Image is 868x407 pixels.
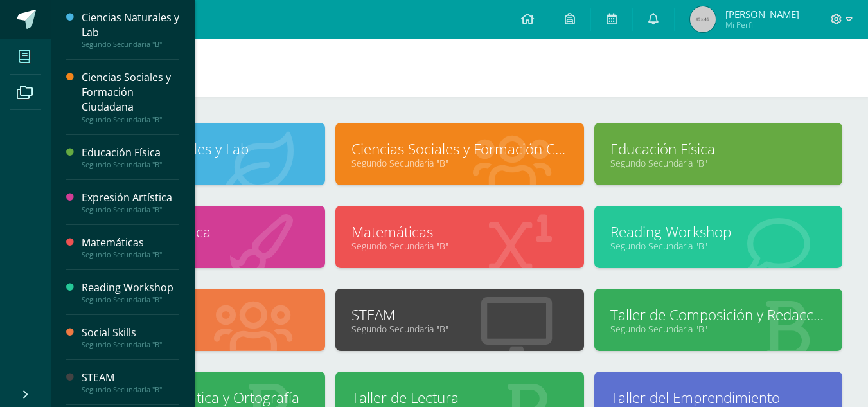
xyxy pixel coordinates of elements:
div: Matemáticas [82,235,179,250]
a: Ciencias Naturales y Lab [93,139,309,159]
a: Segundo Secundaria "B" [93,323,309,335]
div: Segundo Secundaria "B" [82,160,179,169]
a: Ciencias Naturales y LabSegundo Secundaria "B" [82,10,179,49]
div: Segundo Secundaria "B" [82,295,179,304]
a: Segundo Secundaria "B" [610,323,826,335]
div: Ciencias Sociales y Formación Ciudadana [82,70,179,114]
a: Reading Workshop [610,222,826,242]
div: Social Skills [82,325,179,340]
div: Ciencias Naturales y Lab [82,10,179,40]
a: Segundo Secundaria "B" [610,240,826,252]
a: Segundo Secundaria "B" [93,240,309,252]
a: Social Skills [93,305,309,325]
a: Expresión ArtísticaSegundo Secundaria "B" [82,190,179,214]
a: Segundo Secundaria "B" [351,323,567,335]
a: Taller de Composición y Redacción [610,305,826,325]
a: Segundo Secundaria "B" [610,157,826,169]
div: Segundo Secundaria "B" [82,385,179,394]
div: STEAM [82,370,179,385]
a: Reading WorkshopSegundo Secundaria "B" [82,280,179,304]
span: Mi Perfil [725,19,799,30]
img: 45x45 [690,6,716,32]
a: Matemáticas [351,222,567,242]
div: Segundo Secundaria "B" [82,40,179,49]
a: Social SkillsSegundo Secundaria "B" [82,325,179,349]
a: STEAMSegundo Secundaria "B" [82,370,179,394]
div: Expresión Artística [82,190,179,205]
a: Educación FísicaSegundo Secundaria "B" [82,145,179,169]
span: [PERSON_NAME] [725,8,799,21]
div: Segundo Secundaria "B" [82,205,179,214]
div: Segundo Secundaria "B" [82,250,179,259]
div: Reading Workshop [82,280,179,295]
div: Educación Física [82,145,179,160]
a: STEAM [351,305,567,325]
a: MatemáticasSegundo Secundaria "B" [82,235,179,259]
a: Educación Física [610,139,826,159]
div: Segundo Secundaria "B" [82,115,179,124]
a: Segundo Secundaria "B" [351,240,567,252]
a: Segundo Secundaria "B" [93,157,309,169]
a: Ciencias Sociales y Formación Ciudadana [351,139,567,159]
a: Expresión Artística [93,222,309,242]
a: Ciencias Sociales y Formación CiudadanaSegundo Secundaria "B" [82,70,179,123]
div: Segundo Secundaria "B" [82,340,179,349]
a: Segundo Secundaria "B" [351,157,567,169]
